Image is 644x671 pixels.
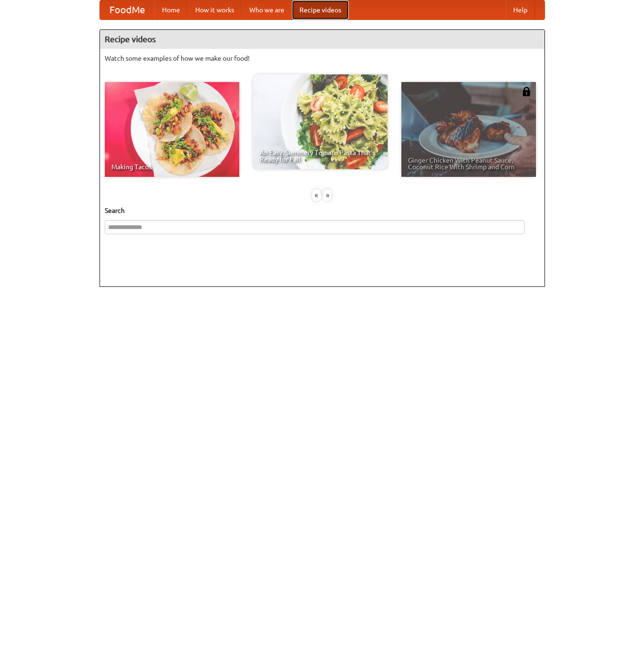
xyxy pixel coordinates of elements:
a: An Easy, Summery Tomato Pasta That's Ready for Fall [253,74,388,169]
img: 483408.png [522,87,531,96]
a: Help [506,0,535,19]
a: Who we are [242,0,292,19]
span: Making Tacos [111,164,233,170]
div: « [312,189,321,201]
p: Watch some examples of how we make our food! [105,54,540,63]
a: Making Tacos [105,82,239,177]
a: Home [154,0,188,19]
a: FoodMe [100,0,154,19]
span: An Easy, Summery Tomato Pasta That's Ready for Fall [260,149,381,163]
h4: Recipe videos [100,30,544,49]
a: How it works [188,0,242,19]
div: » [323,189,332,201]
h5: Search [105,206,540,215]
a: Recipe videos [292,0,349,19]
